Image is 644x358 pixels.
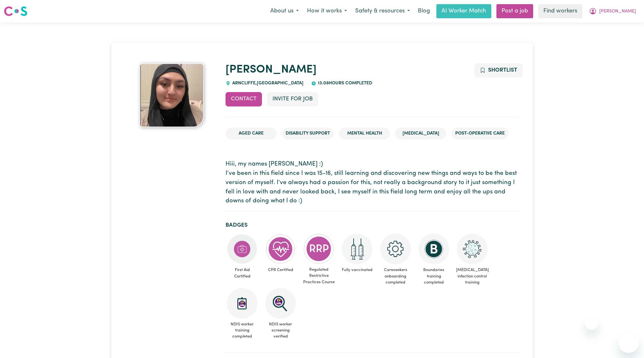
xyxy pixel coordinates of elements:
button: Invite for Job [267,92,318,106]
span: [PERSON_NAME] [599,8,636,15]
img: CS Academy: COVID-19 Infection Control Training course completed [457,234,487,264]
a: Careseekers logo [4,4,27,19]
span: Shortlist [488,67,517,73]
li: Aged Care [226,128,277,140]
span: NDIS worker training completed [226,319,259,342]
img: CS Academy: Regulated Restrictive Practices course completed [303,234,334,264]
button: How it works [303,4,351,18]
span: Careseekers onboarding completed [379,264,412,288]
h2: Badges [226,222,519,229]
li: [MEDICAL_DATA] [395,128,446,140]
img: Care and support worker has received 2 doses of COVID-19 vaccine [342,234,372,264]
li: Post-operative care [451,128,509,140]
li: Disability Support [282,128,334,140]
iframe: Button to launch messaging window [618,332,639,353]
img: CS Academy: Introduction to NDIS Worker Training course completed [227,288,257,319]
span: Boundaries training completed [417,264,450,288]
img: CS Academy: Boundaries in care and support work course completed [418,234,449,264]
a: Post a job [496,4,533,18]
button: Contact [226,92,262,106]
img: Careseekers logo [4,5,27,17]
img: NDIS Worker Screening Verified [265,288,296,319]
span: Regulated Restrictive Practices Course [302,264,335,288]
span: First Aid Certified [226,264,259,282]
a: [PERSON_NAME] [226,64,317,75]
button: About us [266,4,303,18]
button: My Account [585,4,640,18]
span: CPR Certified [264,264,297,276]
img: Care and support worker has completed First Aid Certification [227,234,257,264]
a: Lyn's profile picture' [125,63,218,127]
button: Safety & resources [351,4,414,18]
span: 13.08 hours completed [316,81,372,86]
a: Find workers [538,4,582,18]
a: Blog [414,4,434,18]
img: Care and support worker has completed CPR Certification [265,234,296,264]
p: Hiii, my names [PERSON_NAME] :) I’ve been in this field since I was 15-16, still learning and dis... [226,160,519,206]
span: Fully vaccinated [341,264,374,276]
img: CS Academy: Careseekers Onboarding course completed [380,234,411,264]
iframe: Close message [585,317,598,330]
a: AI Worker Match [436,4,491,18]
span: [MEDICAL_DATA] infection control training [456,264,489,288]
span: NDIS worker screening verified [264,319,297,342]
button: Add to shortlist [474,63,523,77]
img: Lyn [140,63,203,127]
li: Mental Health [339,128,390,140]
span: ARNCLIFFE , [GEOGRAPHIC_DATA] [231,81,303,86]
